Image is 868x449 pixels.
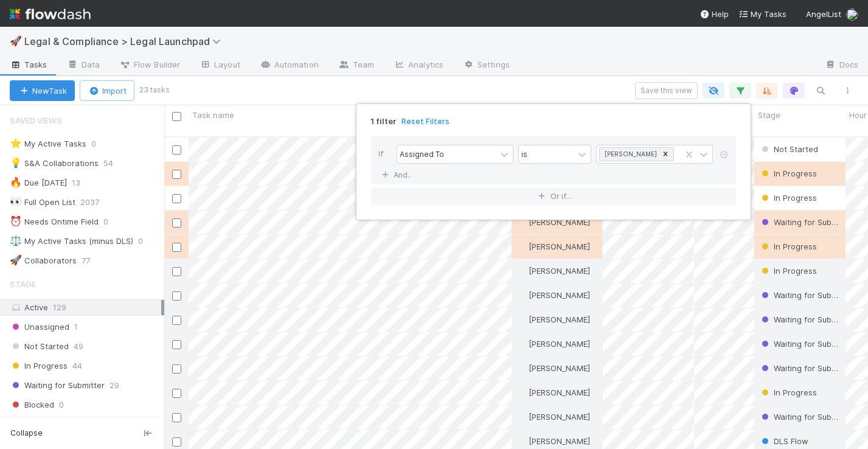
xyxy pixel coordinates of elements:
a: And.. [378,166,417,184]
a: Reset Filters [401,116,450,127]
span: 1 filter [370,116,397,127]
div: [PERSON_NAME] [601,148,659,161]
div: If [378,145,397,166]
button: Or if... [371,187,736,205]
div: Assigned To [400,148,444,159]
div: is [521,148,527,159]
